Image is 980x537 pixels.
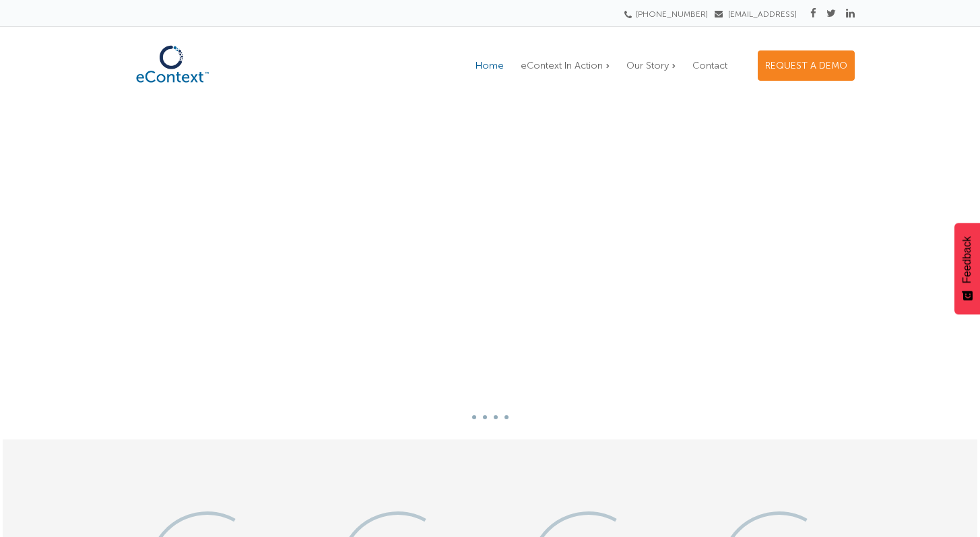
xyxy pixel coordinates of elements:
[628,9,708,19] a: [PHONE_NUMBER]
[715,9,797,19] a: [EMAIL_ADDRESS]
[125,38,220,90] img: eContext
[125,79,220,94] a: eContext
[469,51,511,80] a: Home
[692,60,727,71] span: Contact
[626,60,669,71] span: Our Story
[476,60,504,71] span: Home
[810,7,816,20] a: Facebook
[521,60,603,71] span: eContext In Action
[954,223,980,314] button: Feedback - Show survey
[826,7,836,20] a: Twitter
[765,60,847,71] span: REQUEST A DEMO
[846,7,855,20] a: Linkedin
[686,51,734,80] a: Contact
[758,50,855,81] a: REQUEST A DEMO
[961,236,973,283] span: Feedback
